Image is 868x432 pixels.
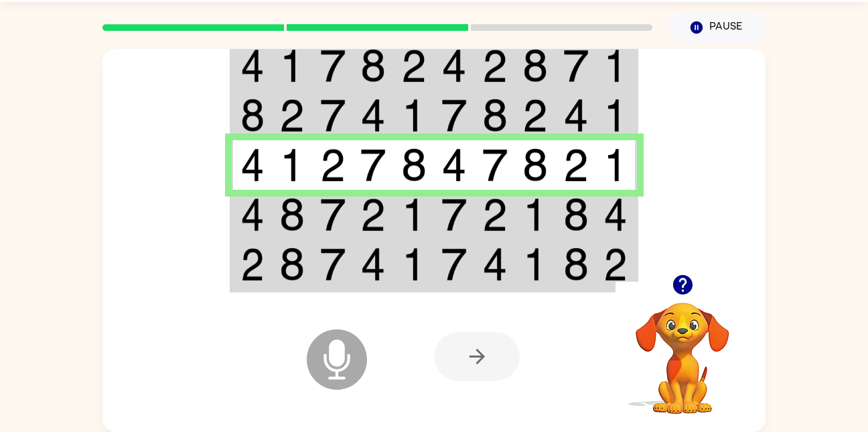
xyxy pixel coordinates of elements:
[320,99,346,132] img: 7
[603,248,628,281] img: 2
[240,99,265,132] img: 8
[563,99,589,132] img: 4
[240,248,265,281] img: 2
[360,248,386,281] img: 4
[563,198,589,231] img: 8
[603,198,628,231] img: 4
[482,148,508,182] img: 7
[522,248,548,281] img: 1
[603,148,628,182] img: 1
[482,248,508,281] img: 4
[563,248,589,281] img: 8
[279,148,305,182] img: 1
[482,49,508,83] img: 2
[441,248,467,281] img: 7
[320,198,346,231] img: 7
[401,99,427,132] img: 1
[320,248,346,281] img: 7
[240,198,265,231] img: 4
[240,148,265,182] img: 4
[563,148,589,182] img: 2
[401,198,427,231] img: 1
[668,12,766,43] button: Pause
[401,248,427,281] img: 1
[563,49,589,83] img: 7
[441,198,467,231] img: 7
[360,148,386,182] img: 7
[279,99,305,132] img: 2
[320,148,346,182] img: 2
[616,282,749,416] video: Your browser must support playing .mp4 files to use Literably. Please try using another browser.
[522,99,548,132] img: 2
[522,198,548,231] img: 1
[522,148,548,182] img: 8
[522,49,548,83] img: 8
[240,49,265,83] img: 4
[360,99,386,132] img: 4
[441,99,467,132] img: 7
[279,49,305,83] img: 1
[279,198,305,231] img: 8
[603,99,628,132] img: 1
[401,148,427,182] img: 8
[279,248,305,281] img: 8
[441,49,467,83] img: 4
[441,148,467,182] img: 4
[360,198,386,231] img: 2
[482,198,508,231] img: 2
[482,99,508,132] img: 8
[320,49,346,83] img: 7
[603,49,628,83] img: 1
[401,49,427,83] img: 2
[360,49,386,83] img: 8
